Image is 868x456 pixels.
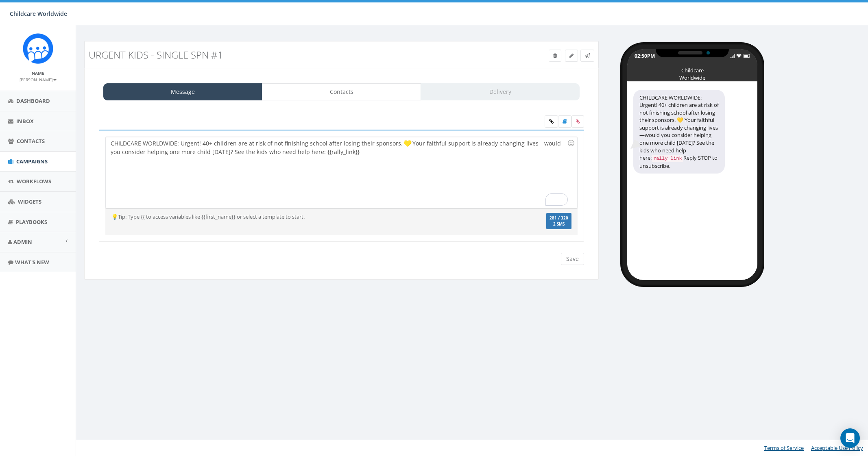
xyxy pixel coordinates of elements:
label: Insert Template Text [558,115,571,128]
code: rally_link [652,155,683,162]
a: Contacts [262,83,421,100]
img: Rally_Corp_Icon.png [23,33,53,64]
span: Edit Campaign [569,52,574,59]
span: Campaigns [16,158,48,165]
span: 281 / 320 [550,215,568,221]
span: Send Test Message [585,52,590,59]
span: Dashboard [16,97,50,104]
a: [PERSON_NAME] [20,76,57,83]
div: To enrich screen reader interactions, please activate Accessibility in Grammarly extension settings [106,137,577,208]
a: Acceptable Use Policy [811,444,863,452]
img: 💛 [403,139,412,148]
span: Playbooks [16,218,47,226]
input: Save [561,253,584,265]
h3: Urgent Kids - Single Spn #1 [89,50,465,60]
small: [PERSON_NAME] [20,77,57,83]
span: What's New [15,258,49,266]
span: 2 SMS [550,222,568,226]
span: Attach your media [571,115,584,128]
span: Contacts [17,137,45,145]
small: Name [32,70,44,76]
span: Admin [13,238,32,245]
span: Workflows [17,178,51,185]
span: Childcare Worldwide [10,10,67,17]
div: 02:50PM [635,52,655,59]
span: Inbox [16,117,34,125]
span: Widgets [18,198,41,205]
div: 💡Tip: Type {{ to access variables like {{first_name}} or select a template to start. [105,213,499,221]
a: Message [103,83,262,100]
div: Childcare Worldwide [672,67,713,71]
a: Terms of Service [764,444,804,452]
div: Use the TAB key to insert emoji faster [566,138,576,148]
div: CHILDCARE WORLDWIDE: Urgent! 40+ children are at risk of not finishing school after losing their ... [633,90,725,174]
span: Delete Campaign [553,52,557,59]
div: Open Intercom Messenger [840,428,860,448]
